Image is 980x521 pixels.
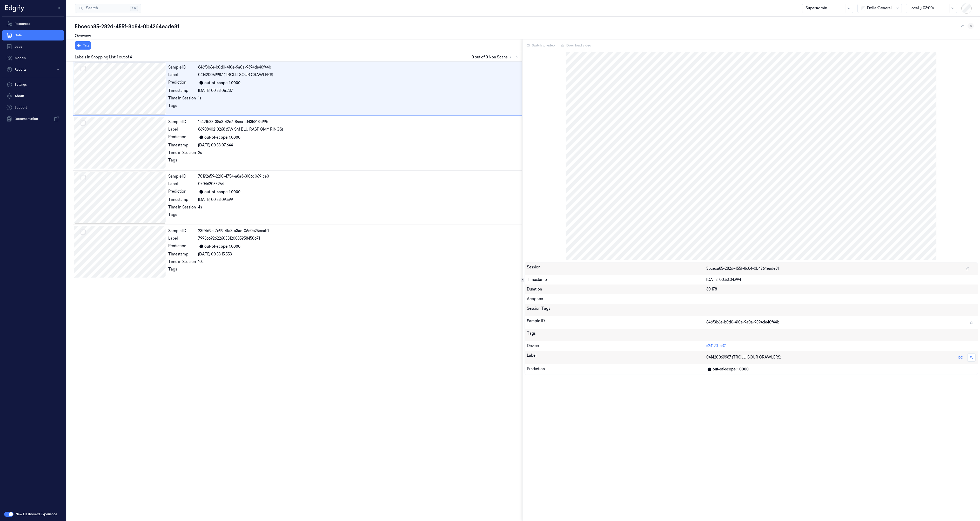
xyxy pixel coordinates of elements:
div: [DATE] 00:53:04.994 [706,277,976,282]
button: Select row [80,229,86,235]
span: Search [84,5,98,11]
button: Tag [75,41,91,50]
div: Label [168,236,196,241]
button: Toggle Navigation [56,4,64,12]
div: Tags [168,212,196,220]
span: 070462035964 [198,181,224,187]
button: Select row [80,175,86,180]
div: Device [527,343,706,349]
div: Sample ID [527,318,706,327]
div: 2s [198,150,519,155]
div: Timestamp [168,88,196,93]
button: Select row [80,66,86,71]
div: out-of-scope: 1.0000 [204,80,240,86]
div: Time in Session [168,205,196,210]
div: Session Tags [527,306,706,314]
a: Models [2,53,64,63]
div: Prediction [168,80,196,86]
a: s24190-cr01 [706,343,727,348]
div: out-of-scope: 1.0000 [204,244,240,249]
span: 0 out of 0 Non Scans [472,54,520,60]
div: 1c491b33-38a3-42c7-86ca-a1435818a99b [198,119,519,125]
div: 1s [198,96,519,101]
div: 70192e59-2210-4754-a8a3-3106c0691ce0 [198,174,519,179]
div: Tags [527,331,706,339]
div: Assignee [527,296,976,302]
div: 30.178 [706,287,976,292]
a: Overview [75,33,91,39]
span: 8690840210268 (SW SM BLU RASP GMY RINGS) [198,127,283,132]
span: Labels In Shopping List: 1 out of 4 [75,55,132,60]
div: 4s [198,205,519,210]
span: 799366926226058120035958450671 [198,236,260,241]
span: 041420069987 (TROLLI SOUR CRAWLERS) [198,72,273,78]
div: Time in Session [168,150,196,155]
div: [DATE] 00:53:07.644 [198,143,519,148]
div: out-of-scope: 1.0000 [204,189,240,195]
div: 23ff4d9e-7e99-4fa8-a3ac-06c0c25eeab1 [198,228,519,234]
div: Prediction [168,243,196,249]
a: Data [2,30,64,40]
div: 5bceca85-282d-455f-8c84-0b4264eade81 [75,23,976,30]
div: [DATE] 00:53:15.553 [198,252,519,257]
div: out-of-scope: 1.0000 [204,135,240,140]
div: Time in Session [168,96,196,101]
div: Label [168,181,196,187]
button: Reports [2,64,64,75]
div: [DATE] 00:53:06.237 [198,88,519,93]
div: Label [168,72,196,78]
div: out-of-scope: 1.0000 [713,367,749,372]
div: Sample ID [168,228,196,234]
div: 10s [198,259,519,265]
div: Sample ID [168,119,196,125]
a: Support [2,102,64,113]
a: Jobs [2,42,64,52]
div: Time in Session [168,259,196,265]
div: Timestamp [168,252,196,257]
button: About [2,91,64,101]
div: Prediction [168,189,196,195]
div: Timestamp [168,143,196,148]
div: Sample ID [168,65,196,70]
div: 846f3b6e-b0d0-410e-9a0a-9394de40f44b [198,65,519,70]
button: Select row [80,120,86,126]
div: Prediction [168,134,196,140]
div: Session [527,265,706,273]
span: 041420069987 (TROLLI SOUR CRAWLERS) [706,355,781,360]
div: Timestamp [168,197,196,202]
span: 846f3b6e-b0d0-410e-9a0a-9394de40f44b [706,320,779,325]
a: Resources [2,19,64,29]
div: Prediction [527,366,706,373]
div: Tags [168,158,196,166]
div: Label [527,353,706,362]
div: Timestamp [527,277,706,282]
div: Label [168,127,196,132]
div: Tags [168,103,196,111]
span: 5bceca85-282d-455f-8c84-0b4264eade81 [706,266,779,271]
a: Settings [2,79,64,90]
div: Tags [168,267,196,275]
a: Documentation [2,114,64,124]
button: Search⌘K [75,4,141,13]
div: Duration [527,287,706,292]
div: [DATE] 00:53:09.599 [198,197,519,202]
div: Sample ID [168,174,196,179]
